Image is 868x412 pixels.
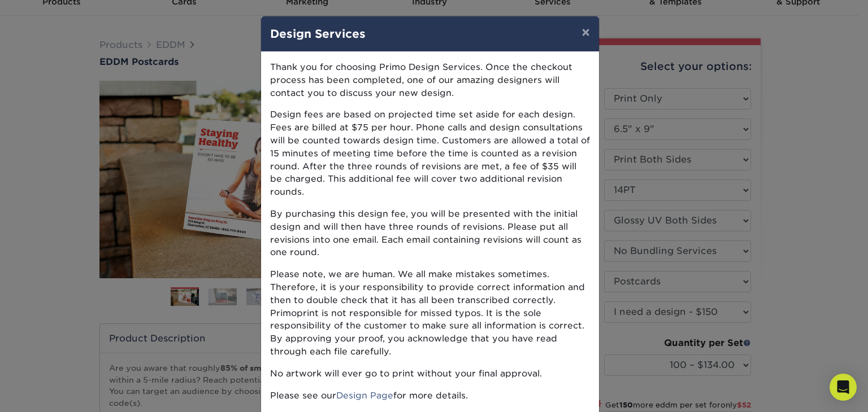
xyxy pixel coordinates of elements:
[830,374,857,401] div: Open Intercom Messenger
[270,208,590,259] p: By purchasing this design fee, you will be presented with the initial design and will then have t...
[270,367,590,380] p: No artwork will ever go to print without your final approval.
[336,390,393,401] a: Design Page
[270,389,590,402] p: Please see our for more details.
[270,25,590,42] h4: Design Services
[270,268,590,358] p: Please note, we are human. We all make mistakes sometimes. Therefore, it is your responsibility t...
[572,16,598,48] button: ×
[270,108,590,199] p: Design fees are based on projected time set aside for each design. Fees are billed at $75 per hou...
[270,61,590,99] p: Thank you for choosing Primo Design Services. Once the checkout process has been completed, one o...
